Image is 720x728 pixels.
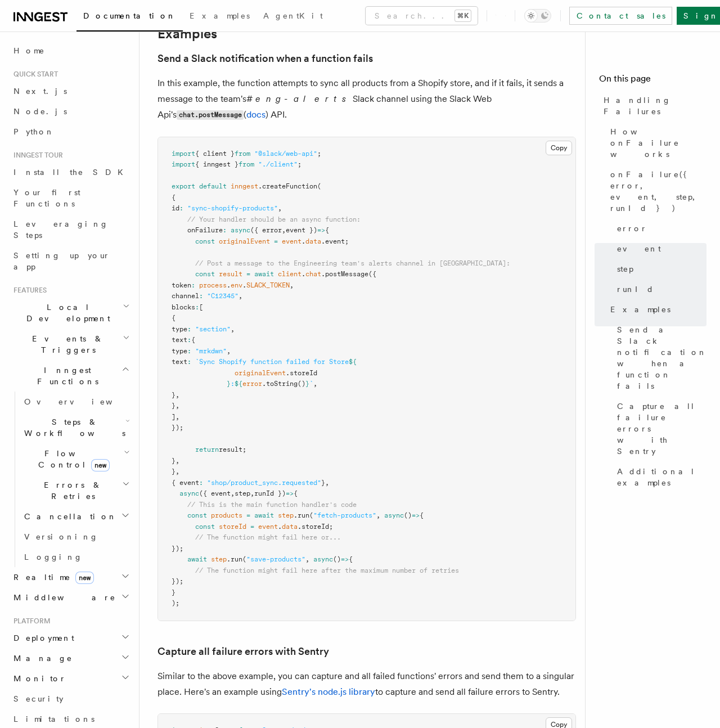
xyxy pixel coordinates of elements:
a: Home [9,41,132,61]
span: , [175,391,179,399]
span: , [290,281,294,289]
span: process [199,281,227,289]
span: Cancellation [20,511,117,522]
span: Realtime [9,572,94,583]
span: .storeId; [298,523,333,531]
span: Leveraging Steps [13,219,109,240]
span: ; [317,150,321,158]
button: Search...⌘K [366,7,478,25]
span: event }) [286,226,317,234]
span: Capture all failure errors with Sentry [617,401,706,457]
span: channel [172,292,199,300]
a: Leveraging Steps [9,214,132,245]
span: data [305,237,321,245]
span: Versioning [24,532,98,541]
span: }); [172,545,183,552]
span: env [231,281,242,289]
span: Steps & Workflows [20,416,125,439]
span: Flow Control [20,448,124,470]
span: : [187,347,191,355]
span: text [172,336,187,344]
span: const [195,270,215,278]
span: // This is the main function handler's code [187,501,357,509]
span: { inngest } [195,160,238,168]
span: Examples [190,11,250,20]
a: Logging [20,547,132,567]
span: , [250,489,254,497]
span: default [199,182,227,190]
span: Additional examples [617,466,706,488]
span: Examples [610,304,670,315]
span: runId [617,284,654,295]
span: { [172,194,175,201]
span: ; [298,160,301,168]
a: Next.js [9,81,132,101]
span: , [231,489,235,497]
span: . [227,281,231,289]
a: docs [246,109,265,120]
span: . [301,270,305,278]
span: } [172,457,175,465]
span: // The function might fail here after the maximum number of retries [195,567,459,574]
span: ` [309,380,313,388]
span: Inngest tour [9,151,63,160]
span: await [254,270,274,278]
span: Deployment [9,632,74,644]
span: onFailure({ error, event, step, runId }) [610,169,706,214]
span: : [179,204,183,212]
a: Capture all failure errors with Sentry [613,396,706,461]
span: : [223,226,227,234]
span: , [175,468,179,475]
a: Overview [20,392,132,412]
button: Copy [546,141,572,155]
span: await [187,555,207,563]
span: event [617,243,661,254]
span: const [195,523,215,531]
span: [ [199,303,203,311]
span: } [305,380,309,388]
a: Handling Failures [599,90,706,122]
a: AgentKit [256,3,330,30]
span: type [172,325,187,333]
a: Send a Slack notification when a function fails [613,320,706,396]
span: blocks [172,303,195,311]
span: async [384,511,404,519]
span: ({ error [250,226,282,234]
span: ({ event [199,489,231,497]
span: ( [309,511,313,519]
span: , [175,457,179,465]
span: Manage [9,653,73,664]
button: Errors & Retries [20,475,132,506]
span: : [187,358,191,366]
span: : [199,479,203,487]
span: .storeId [286,369,317,377]
span: Features [9,286,47,295]
span: Python [13,127,55,136]
span: : [191,281,195,289]
span: "mrkdwn" [195,347,227,355]
span: , [376,511,380,519]
a: Python [9,122,132,142]
span: } [172,588,175,596]
span: , [175,413,179,421]
span: inngest [231,182,258,190]
span: ( [242,555,246,563]
span: // The function might fail here or... [195,533,341,541]
button: Manage [9,648,132,668]
span: "sync-shopify-products" [187,204,278,212]
span: text [172,358,187,366]
span: { [349,555,353,563]
span: ${ [235,380,242,388]
span: "shop/product_sync.requested" [207,479,321,487]
span: , [282,226,286,234]
span: Next.js [13,87,67,96]
span: Limitations [13,714,94,723]
span: Logging [24,552,83,561]
span: .createFunction [258,182,317,190]
a: error [613,218,706,239]
span: Documentation [83,11,176,20]
a: Setting up your app [9,245,132,277]
span: Platform [9,617,51,626]
span: return [195,446,219,453]
button: Flow Controlnew [20,443,132,475]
